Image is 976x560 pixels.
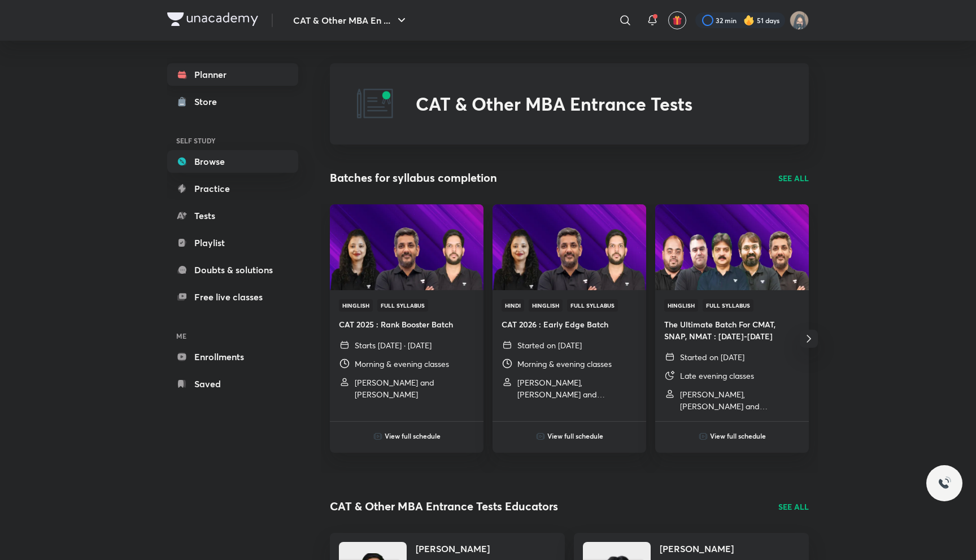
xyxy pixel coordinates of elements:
a: Free live classes [167,286,298,308]
a: SEE ALL [778,501,809,513]
h6: View full schedule [710,431,766,441]
span: Hinglish [529,299,563,312]
a: Playlist [167,231,298,254]
p: Ravi Kumar, Saral Nashier and Alpa Sharma [517,377,637,400]
h4: [PERSON_NAME] [660,542,734,555]
span: Hindi [502,299,524,312]
img: play [536,432,545,441]
span: Full Syllabus [377,299,428,312]
button: CAT & Other MBA En ... [286,9,415,32]
h6: SELF STUDY [167,131,298,150]
h4: CAT 2025 : Rank Booster Batch [339,318,474,330]
a: Practice [167,177,298,200]
img: Thumbnail [653,203,810,291]
a: ThumbnailHindiHinglishFull SyllabusCAT 2026 : Early Edge BatchStarted on [DATE]Morning & evening ... [493,204,646,409]
h4: The Ultimate Batch For CMAT, SNAP, NMAT : [DATE]-[DATE] [664,318,800,342]
a: Doubts & solutions [167,259,298,281]
img: play [373,432,382,441]
a: Enrollments [167,345,298,368]
h4: CAT 2026 : Early Edge Batch [502,318,637,330]
img: play [699,432,708,441]
span: Hinglish [339,299,373,312]
button: avatar [668,11,686,29]
a: Planner [167,63,298,86]
h2: CAT & Other MBA Entrance Tests [416,93,692,115]
p: Morning & evening classes [355,358,449,370]
h2: Batches for syllabus completion [330,169,497,186]
p: Late evening classes [680,370,754,382]
img: CAT & Other MBA Entrance Tests [357,86,393,122]
h4: [PERSON_NAME] [416,542,490,555]
a: Company Logo [167,12,258,29]
img: Thumbnail [491,203,647,291]
img: Company Logo [167,12,258,26]
a: ThumbnailHinglishFull SyllabusThe Ultimate Batch For CMAT, SNAP, NMAT : [DATE]-[DATE]Started on [... [655,204,809,421]
img: ttu [938,476,951,490]
p: Started on [DATE] [517,339,582,351]
img: Thumbnail [328,203,485,291]
h3: CAT & Other MBA Entrance Tests Educators [330,498,558,515]
h6: ME [167,326,298,345]
p: Starts [DATE] · [DATE] [355,339,432,351]
p: Lokesh Agarwal, Ronakkumar Shah and Amit Deepak Rohra [680,388,800,412]
span: Hinglish [664,299,698,312]
a: Store [167,90,298,113]
a: Saved [167,373,298,395]
p: Saral Nashier and Alpa Sharma [355,377,474,400]
a: ThumbnailHinglishFull SyllabusCAT 2025 : Rank Booster BatchStarts [DATE] · [DATE]Morning & evenin... [330,204,483,409]
p: Morning & evening classes [517,358,612,370]
img: streak [743,15,755,26]
a: Tests [167,204,298,227]
span: Full Syllabus [567,299,618,312]
h6: View full schedule [385,431,441,441]
h6: View full schedule [547,431,603,441]
a: SEE ALL [778,172,809,184]
p: Started on [DATE] [680,351,744,363]
div: Store [194,95,224,108]
img: avatar [672,15,682,25]
span: Full Syllabus [703,299,753,312]
img: Jarul Jangid [790,11,809,30]
a: Browse [167,150,298,173]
